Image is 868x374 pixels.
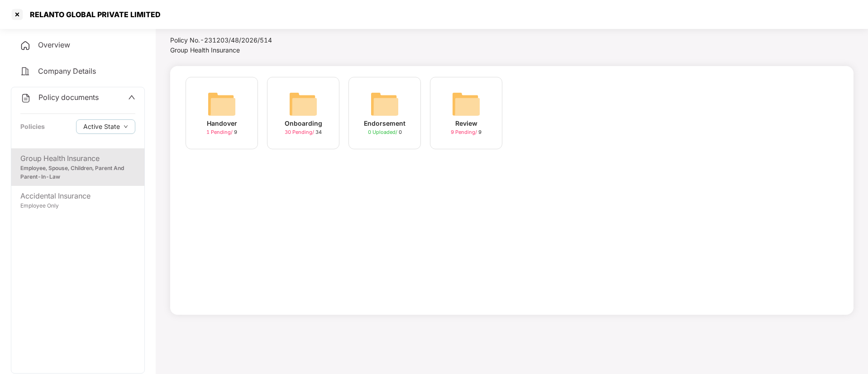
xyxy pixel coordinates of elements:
[455,118,477,128] div: Review
[20,153,135,164] div: Group Health Insurance
[364,118,405,128] div: Endorsement
[451,128,482,136] div: 9
[38,40,70,49] span: Overview
[289,90,318,118] img: svg+xml;base64,PHN2ZyB4bWxucz0iaHR0cDovL3d3dy53My5vcmcvMjAwMC9zdmciIHdpZHRoPSI2NCIgaGVpZ2h0PSI2NC...
[128,94,135,101] span: up
[170,46,240,54] span: Group Health Insurance
[20,202,135,210] div: Employee Only
[285,128,322,136] div: 34
[20,122,45,132] div: Policies
[206,128,237,136] div: 9
[451,129,478,135] span: 9 Pending /
[20,66,31,77] img: svg+xml;base64,PHN2ZyB4bWxucz0iaHR0cDovL3d3dy53My5vcmcvMjAwMC9zdmciIHdpZHRoPSIyNCIgaGVpZ2h0PSIyNC...
[20,190,135,202] div: Accidental Insurance
[20,164,135,181] div: Employee, Spouse, Children, Parent And Parent-In-Law
[76,119,135,134] button: Active Statedown
[24,10,161,19] div: RELANTO GLOBAL PRIVATE LIMITED
[452,90,481,118] img: svg+xml;base64,PHN2ZyB4bWxucz0iaHR0cDovL3d3dy53My5vcmcvMjAwMC9zdmciIHdpZHRoPSI2NCIgaGVpZ2h0PSI2NC...
[206,129,234,135] span: 1 Pending /
[368,128,402,136] div: 0
[170,35,325,45] div: Policy No.- 231203/48/2026/514
[207,118,237,128] div: Handover
[285,118,322,128] div: Onboarding
[38,93,99,102] span: Policy documents
[124,124,128,129] span: down
[20,40,31,51] img: svg+xml;base64,PHN2ZyB4bWxucz0iaHR0cDovL3d3dy53My5vcmcvMjAwMC9zdmciIHdpZHRoPSIyNCIgaGVpZ2h0PSIyNC...
[207,90,236,118] img: svg+xml;base64,PHN2ZyB4bWxucz0iaHR0cDovL3d3dy53My5vcmcvMjAwMC9zdmciIHdpZHRoPSI2NCIgaGVpZ2h0PSI2NC...
[38,66,96,76] span: Company Details
[368,129,399,135] span: 0 Uploaded /
[20,93,31,104] img: svg+xml;base64,PHN2ZyB4bWxucz0iaHR0cDovL3d3dy53My5vcmcvMjAwMC9zdmciIHdpZHRoPSIyNCIgaGVpZ2h0PSIyNC...
[370,90,399,118] img: svg+xml;base64,PHN2ZyB4bWxucz0iaHR0cDovL3d3dy53My5vcmcvMjAwMC9zdmciIHdpZHRoPSI2NCIgaGVpZ2h0PSI2NC...
[285,129,315,135] span: 30 Pending /
[83,122,120,132] span: Active State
